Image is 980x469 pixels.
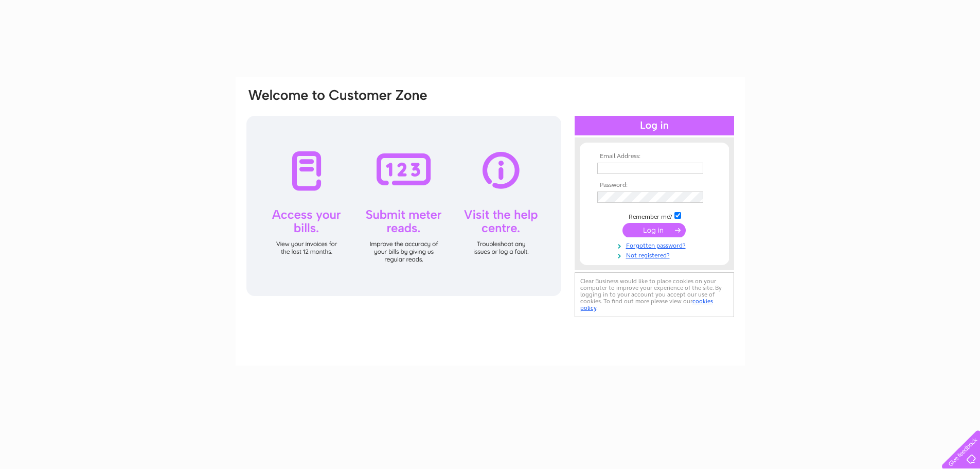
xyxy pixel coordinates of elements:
td: Remember me? [595,211,714,221]
input: Submit [622,223,686,237]
a: Not registered? [597,250,714,259]
a: cookies policy [580,298,713,311]
th: Password: [595,182,714,189]
div: Clear Business would like to place cookies on your computer to improve your experience of the sit... [575,272,734,317]
th: Email Address: [595,153,714,160]
a: Forgotten password? [597,240,714,250]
